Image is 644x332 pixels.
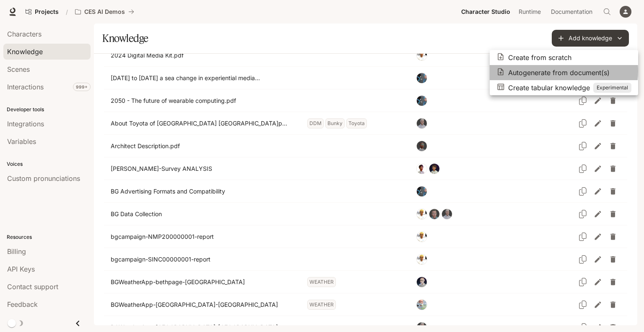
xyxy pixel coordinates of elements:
[593,83,631,93] div: This is an experimental feature, we do not recommend using in production environment
[508,52,571,63] p: Create from scratch
[508,83,590,93] p: Create tabular knowledge
[508,68,610,78] p: Autogenerate from document(s)
[593,84,631,91] span: Experimental
[490,50,638,95] ul: Add knowledge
